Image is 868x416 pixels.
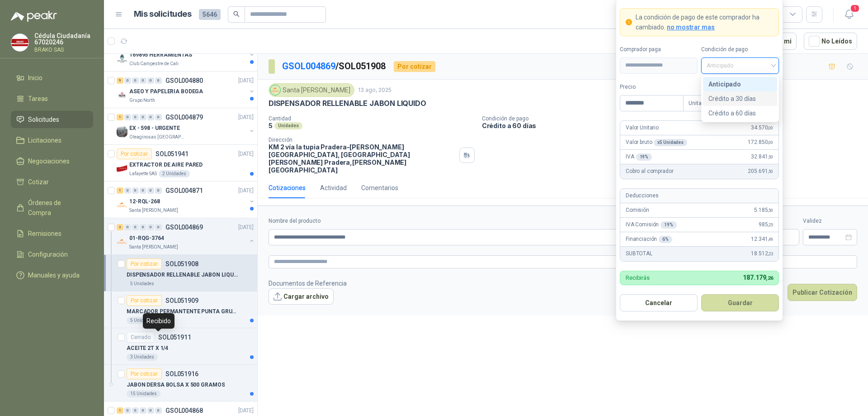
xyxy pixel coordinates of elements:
div: 3 Unidades [127,354,158,361]
p: GSOL004868 [165,407,203,414]
div: 0 [140,77,146,84]
a: Por cotizarSOL051909MARCADOR PERMANTENTE PUNTA GRUESA5 Unidades [104,292,257,328]
span: Configuración [28,249,68,259]
p: 01-RQG-3764 [129,234,164,243]
div: 3 [117,224,123,230]
p: IVA [626,153,652,161]
div: 0 [147,224,154,230]
button: No Leídos [804,33,857,50]
div: Por cotizar [117,148,152,159]
p: Valor bruto [626,138,687,147]
div: Anticipado [703,77,777,91]
button: 1 [841,6,857,23]
p: JABON DERSA BOLSA X 500 GRAMOS [127,381,225,389]
div: Por cotizar [127,295,162,306]
div: 0 [140,224,146,230]
span: ,23 [768,251,773,256]
div: 0 [147,77,154,84]
img: Company Logo [117,200,127,210]
div: Santa [PERSON_NAME] [269,83,354,97]
p: [DATE] [238,113,254,122]
div: Anticipado [708,79,772,89]
div: Recibido [143,313,175,329]
label: Comprador paga [620,45,698,54]
div: 5 Unidades [127,317,158,324]
p: Lafayette SAS [129,170,157,177]
span: ,49 [768,237,773,242]
a: 1 0 0 0 0 0 GSOL004879[DATE] Company LogoEX - 598 - URGENTEOleaginosas [GEOGRAPHIC_DATA][PERSON_N... [117,112,255,141]
a: Inicio [11,69,93,86]
p: Documentos de Referencia [269,278,347,288]
p: DISPENSADOR RELLENABLE JABON LIQUIDO [269,99,426,108]
p: Financiación [626,235,672,244]
p: SOL051911 [158,334,191,340]
div: 0 [155,77,162,84]
span: ,26 [766,275,773,281]
button: Cancelar [620,294,698,311]
a: Órdenes de Compra [11,194,93,221]
p: Cédula Ciudadanía 67020246 [34,33,93,45]
p: Comisión [626,206,649,215]
p: Club Campestre de Cali [129,60,179,67]
img: Company Logo [117,90,127,100]
div: 0 [132,77,139,84]
p: GSOL004871 [165,187,203,194]
p: / SOL051908 [282,59,387,73]
div: 15 Unidades [127,390,160,397]
a: Solicitudes [11,111,93,128]
p: La condición de pago de este comprador ha cambiado. [636,12,773,32]
p: GSOL004869 [165,224,203,230]
span: ,50 [768,169,773,174]
p: Santa [PERSON_NAME] [129,244,178,251]
p: Condición de pago [482,115,864,122]
span: 5.185 [754,206,773,215]
div: 0 [155,187,162,194]
img: Company Logo [117,53,127,64]
div: 1 [117,114,123,120]
span: 18.512 [751,249,773,258]
p: 13 ago, 2025 [358,86,392,95]
span: 32.841 [751,153,773,161]
div: 0 [124,187,131,194]
p: GSOL004880 [165,77,203,84]
a: Licitaciones [11,132,93,149]
div: 6 % [659,236,672,243]
div: 0 [147,407,154,414]
label: Validez [803,217,857,225]
div: Cerrado [127,332,155,343]
button: Guardar [701,294,779,311]
p: KM 2 vía la tupia Pradera-[PERSON_NAME][GEOGRAPHIC_DATA], [GEOGRAPHIC_DATA][PERSON_NAME] Pradera ... [269,143,456,174]
span: 205.691 [748,167,773,176]
a: Cotizar [11,173,93,191]
span: 985 [759,220,773,229]
div: 0 [140,187,146,194]
span: Unitario [689,96,739,110]
span: Manuales y ayuda [28,270,80,280]
div: 0 [124,407,131,414]
p: Valor Unitario [626,124,659,132]
a: 1 0 0 0 0 0 GSOL004871[DATE] Company Logo12-RQL-268Santa [PERSON_NAME] [117,185,255,214]
p: Crédito a 60 días [482,122,864,129]
div: 5 Unidades [127,280,158,287]
p: Oleaginosas [GEOGRAPHIC_DATA][PERSON_NAME] [129,134,186,141]
span: Cotizar [28,177,49,187]
img: Company Logo [270,85,280,95]
button: Publicar Cotización [788,284,857,301]
div: 0 [147,187,154,194]
p: Recibirás [626,275,650,281]
p: Cantidad [269,115,475,122]
div: 0 [132,224,139,230]
p: 12-RQL-268 [129,197,160,206]
span: 12.341 [751,235,773,244]
p: EXTRACTOR DE AIRE PARED [129,161,203,169]
div: Crédito a 30 días [703,91,777,106]
img: Company Logo [11,34,28,51]
p: SUBTOTAL [626,249,652,258]
div: 0 [132,114,139,120]
img: Company Logo [117,163,127,174]
div: 1 [117,407,123,414]
span: 187.179 [743,274,773,281]
a: Tareas [11,90,93,107]
p: GSOL004879 [165,114,203,120]
p: [DATE] [238,77,254,85]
